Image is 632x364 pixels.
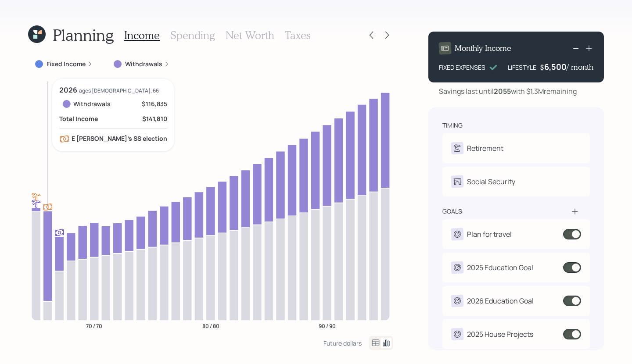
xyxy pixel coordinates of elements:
[540,62,544,72] h4: $
[455,43,511,53] h4: Monthly Income
[47,60,86,68] label: Fixed Income
[442,207,462,216] div: goals
[508,63,536,72] div: LIFESTYLE
[442,121,463,130] div: timing
[285,29,310,42] h3: Taxes
[467,143,503,153] div: Retirement
[544,61,567,72] div: 6,500
[86,322,102,329] tspan: 70 / 70
[53,25,114,44] h1: Planning
[439,63,485,72] div: FIXED EXPENSES
[323,339,362,347] div: Future dollars
[467,329,533,339] div: 2025 House Projects
[124,29,160,42] h3: Income
[319,322,336,329] tspan: 90 / 90
[125,60,162,68] label: Withdrawals
[567,62,593,72] h4: / month
[226,29,274,42] h3: Net Worth
[170,29,215,42] h3: Spending
[467,262,533,273] div: 2025 Education Goal
[467,176,515,187] div: Social Security
[467,296,534,306] div: 2026 Education Goal
[202,322,219,329] tspan: 80 / 80
[467,229,512,239] div: Plan for travel
[494,86,511,96] b: 2055
[439,86,577,96] div: Savings last until with $1.3M remaining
